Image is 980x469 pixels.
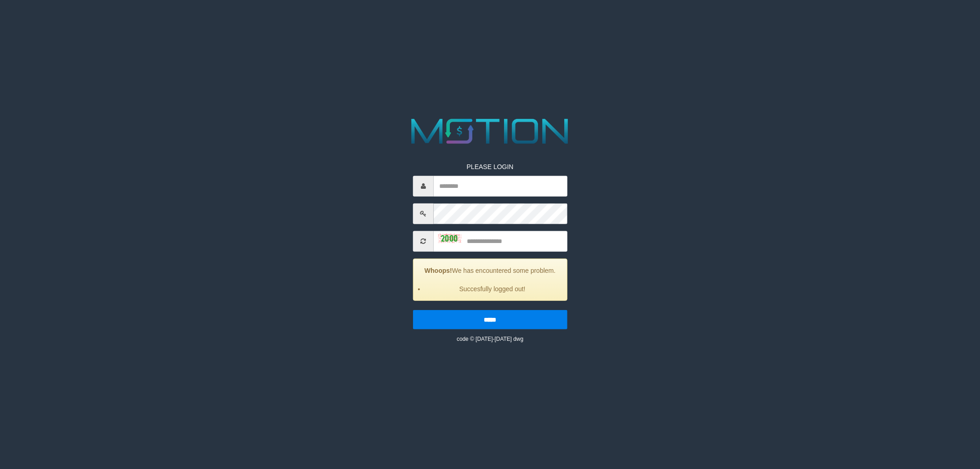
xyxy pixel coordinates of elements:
[404,114,576,148] img: MOTION_logo.png
[425,284,560,293] li: Succesfully logged out!
[425,266,452,274] strong: Whoops!
[413,258,567,300] div: We has encountered some problem.
[438,234,461,243] img: captcha
[413,162,567,171] p: PLEASE LOGIN
[457,335,523,342] small: code © [DATE]-[DATE] dwg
